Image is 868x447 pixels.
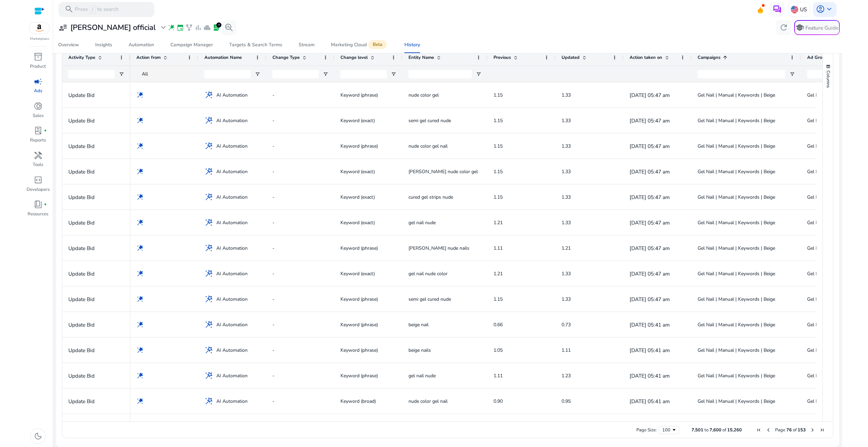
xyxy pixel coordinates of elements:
[659,426,679,434] div: Page Size
[68,54,95,61] span: Activity Type
[562,321,571,328] span: 0.73
[340,70,387,78] input: Change level Filter Input
[562,117,571,124] span: 1.33
[825,5,834,14] span: keyboard_arrow_down
[766,427,771,433] div: Previous Page
[44,129,47,132] span: fiber_manual_record
[562,398,571,404] span: 0.95
[825,70,831,88] span: Columns
[27,186,50,193] p: Developers
[136,372,144,379] span: wand_stars
[630,143,685,150] p: [DATE] 05:47 am
[698,245,775,251] span: Gel Nail | Manual | Keywords | Beige
[204,269,213,278] span: wand_stars
[185,24,193,31] span: family_history
[216,343,248,357] span: AI Automation
[494,245,503,251] span: 1.11
[795,23,804,32] span: school
[58,43,79,47] div: Overview
[791,6,798,13] img: us.svg
[800,3,807,15] p: US
[698,168,775,175] span: Gel Nail | Manual | Keywords | Beige
[68,292,124,306] p: Update Bid
[216,318,248,332] span: AI Automation
[216,241,248,255] span: AI Automation
[30,36,49,42] p: Marketplace
[698,117,775,124] span: Gel Nail | Manual | Keywords | Beige
[698,347,775,353] span: Gel Nail | Manual | Keywords | Beige
[136,193,144,201] span: wand_stars
[636,427,657,433] div: Page Size:
[698,54,720,61] span: Campaigns
[204,142,213,150] span: wand_stars
[216,267,248,281] span: AI Automation
[494,219,503,226] span: 1.21
[177,24,184,31] span: event
[213,24,220,31] span: lab_profile
[756,427,762,433] div: First Page
[340,270,375,277] span: Keyword (exact)
[562,219,571,226] span: 1.33
[204,320,213,329] span: wand_stars
[26,125,50,149] a: lab_profilefiber_manual_recordReports
[662,427,671,433] div: 100
[136,270,144,277] span: wand_stars
[494,321,503,328] span: 0.66
[562,92,571,98] span: 1.33
[33,113,44,119] p: Sales
[204,397,213,405] span: wand_stars
[794,20,840,35] button: schoolFeature Guide
[26,149,50,174] a: handymanTools
[272,219,274,226] span: -
[727,427,742,433] span: 15,260
[408,296,451,302] span: semi gel cured nude
[204,193,213,201] span: wand_stars
[776,20,791,35] button: refresh
[562,143,571,149] span: 1.33
[819,427,825,433] div: Last Page
[810,427,815,433] div: Next Page
[68,139,124,153] p: Update Bid
[26,174,50,199] a: code_blocksDevelopers
[272,296,274,302] span: -
[340,321,378,328] span: Keyword (phrase)
[698,321,775,328] span: Gel Nail | Manual | Keywords | Beige
[691,427,703,433] span: 7,501
[136,397,144,405] span: wand_stars
[368,40,387,49] span: Beta
[70,23,156,32] h3: [PERSON_NAME] official
[630,219,685,226] p: [DATE] 05:47 am
[340,92,378,98] span: Keyword (phrase)
[494,347,503,353] span: 1.05
[807,70,853,78] input: Ad Group Filter Input
[136,219,144,226] span: wand_stars
[136,54,161,61] span: Action from
[159,23,168,32] span: expand_more
[68,114,124,128] p: Update Bid
[272,321,274,328] span: -
[59,23,67,32] span: user_attributes
[630,194,685,201] p: [DATE] 05:47 am
[68,70,115,78] input: Activity Type Filter Input
[272,70,319,78] input: Change Type Filter Input
[216,394,248,408] span: AI Automation
[33,162,43,168] p: Tools
[170,43,213,47] div: Campaign Manager
[65,5,73,14] span: search
[710,427,721,433] span: 7,600
[494,92,503,98] span: 1.15
[272,117,274,124] span: -
[562,270,571,277] span: 1.33
[562,372,571,379] span: 1.23
[136,117,144,124] span: wand_stars
[408,321,429,328] span: beige nail
[142,71,148,77] span: All
[95,43,112,47] div: Insights
[340,372,378,379] span: Keyword (phrase)
[203,24,211,31] span: cloud
[494,143,503,149] span: 1.15
[204,346,213,354] span: wand_stars
[68,241,124,255] p: Update Bid
[75,5,119,14] p: Press to search
[704,427,708,433] span: to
